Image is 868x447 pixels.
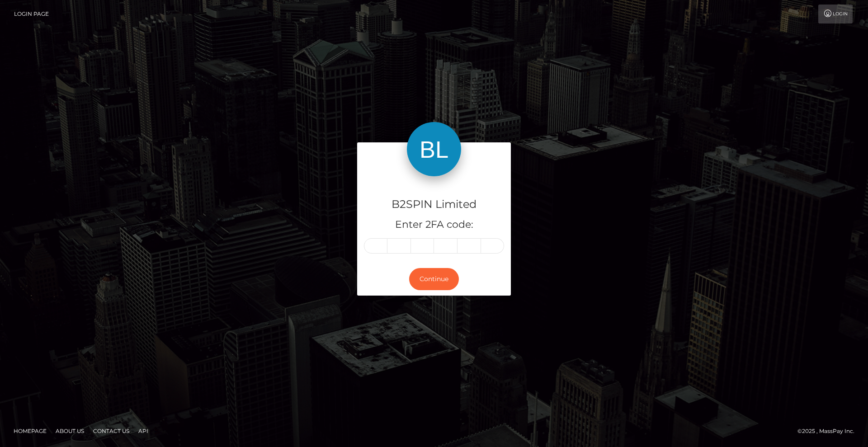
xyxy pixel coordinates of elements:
img: B2SPIN Limited [407,122,461,176]
a: Contact Us [90,424,133,438]
a: API [135,424,152,438]
button: Continue [409,268,459,290]
a: Login Page [14,5,49,24]
h4: B2SPIN Limited [364,197,504,212]
div: © 2025 , MassPay Inc. [797,426,861,436]
h5: Enter 2FA code: [364,218,504,232]
a: Homepage [10,424,50,438]
a: About Us [52,424,88,438]
a: Login [818,5,853,24]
